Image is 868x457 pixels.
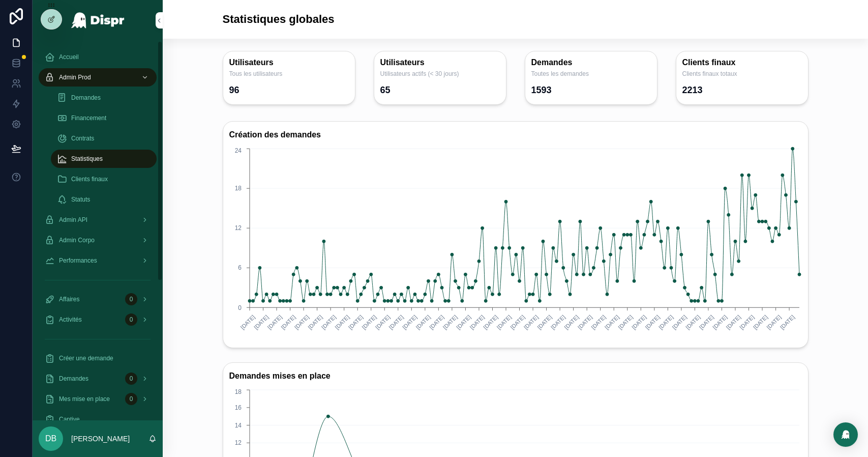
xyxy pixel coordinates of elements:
span: DB [45,433,56,445]
text: [DATE] [320,313,337,330]
a: Captive [39,410,157,429]
text: [DATE] [644,313,661,330]
div: scrollable content [33,41,163,420]
h1: Statistiques globales [223,12,335,26]
text: [DATE] [765,313,782,330]
div: 0 [125,293,137,305]
text: [DATE] [631,313,647,330]
a: Admin API [39,211,157,229]
text: [DATE] [684,313,701,330]
text: [DATE] [307,313,323,330]
span: Mes mise en place [59,395,110,403]
h3: Clients finaux [682,58,802,68]
span: Demandes [71,94,101,102]
text: [DATE] [387,313,404,330]
text: [DATE] [441,313,458,330]
a: Admin Prod [39,68,157,87]
a: Créer une demande [39,349,157,367]
tspan: 12 [234,439,242,446]
tspan: 24 [234,147,242,154]
text: [DATE] [698,313,714,330]
text: [DATE] [455,313,472,330]
span: Tous les utilisateurs [229,70,349,78]
div: 2213 [682,82,703,98]
div: 1593 [531,82,552,98]
text: [DATE] [374,313,391,330]
text: [DATE] [361,313,377,330]
text: [DATE] [604,313,620,330]
text: [DATE] [334,313,350,330]
span: Admin Prod [59,73,91,81]
text: [DATE] [347,313,364,330]
div: 65 [380,82,391,98]
a: Performances [39,251,157,270]
h3: Utilisateurs [380,58,500,68]
tspan: 12 [234,224,242,232]
text: [DATE] [563,313,580,330]
text: [DATE] [549,313,566,330]
text: [DATE] [280,313,296,330]
tspan: 6 [238,264,242,271]
tspan: 0 [238,304,242,311]
span: Contrats [71,134,94,142]
a: Statistiques [51,150,157,168]
a: Statuts [51,190,157,209]
text: [DATE] [738,313,755,330]
text: [DATE] [711,313,728,330]
text: [DATE] [752,313,768,330]
div: 96 [229,82,240,98]
span: Clients finaux totaux [682,70,802,78]
text: [DATE] [482,313,499,330]
span: Financement [71,114,106,122]
text: [DATE] [428,313,445,330]
text: [DATE] [239,313,256,330]
span: Demandes [59,375,88,383]
a: Financement [51,109,157,127]
h3: Demandes mises en place [229,369,802,383]
text: [DATE] [414,313,431,330]
a: Clients finaux [51,170,157,188]
text: [DATE] [293,313,310,330]
text: [DATE] [779,313,795,330]
text: [DATE] [657,313,674,330]
div: chart [229,146,802,341]
span: Admin Corpo [59,236,95,244]
span: Statistiques [71,155,103,163]
div: 0 [125,393,137,405]
text: [DATE] [617,313,634,330]
text: [DATE] [522,313,539,330]
a: Mes mise en place0 [39,390,157,408]
span: Affaires [59,295,79,303]
span: Accueil [59,53,79,61]
div: 0 [125,373,137,385]
text: [DATE] [495,313,512,330]
a: Activités0 [39,310,157,329]
span: Toutes les demandes [531,70,651,78]
text: [DATE] [468,313,485,330]
span: Statuts [71,195,90,204]
div: Open Intercom Messenger [833,422,858,447]
a: Affaires0 [39,290,157,308]
h3: Demandes [531,58,651,68]
a: Accueil [39,48,157,66]
text: [DATE] [590,313,607,330]
span: Clients finaux [71,175,108,183]
span: Captive [59,415,80,423]
tspan: 14 [234,422,242,429]
a: Demandes [51,89,157,107]
span: Performances [59,256,97,265]
a: Demandes0 [39,369,157,388]
img: App logo [71,12,125,28]
text: [DATE] [671,313,687,330]
text: [DATE] [266,313,283,330]
span: Utilisateurs actifs (< 30 jours) [380,70,500,78]
text: [DATE] [725,313,741,330]
div: 0 [125,313,137,326]
span: Activités [59,316,82,324]
tspan: 18 [234,185,242,192]
tspan: 16 [234,404,242,411]
h3: Utilisateurs [229,58,349,68]
h3: Création des demandes [229,128,802,142]
a: Contrats [51,129,157,148]
text: [DATE] [536,313,553,330]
